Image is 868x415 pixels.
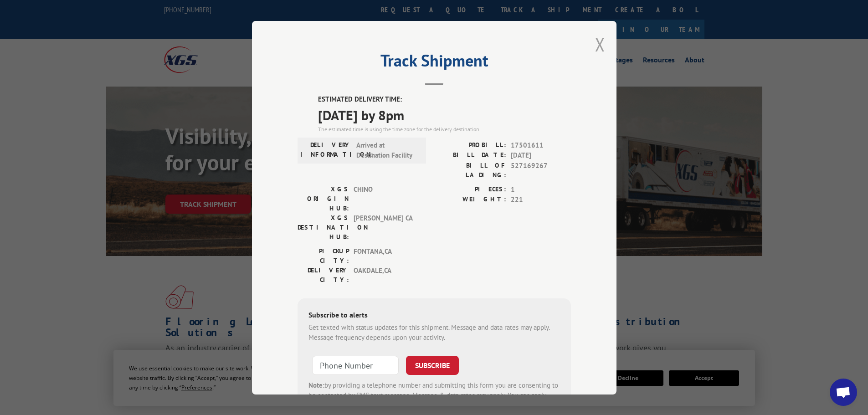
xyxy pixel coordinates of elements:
[354,265,415,284] span: OAKDALE , CA
[308,380,560,411] div: by providing a telephone number and submitting this form you are consenting to be contacted by SM...
[308,309,560,322] div: Subscribe to alerts
[354,246,415,265] span: FONTANA , CA
[298,265,349,284] label: DELIVERY CITY:
[434,150,506,161] label: BILL DATE:
[318,125,571,133] div: The estimated time is using the time zone for the delivery destination.
[830,379,857,406] div: Open chat
[511,150,571,161] span: [DATE]
[434,195,506,205] label: WEIGHT:
[434,160,506,179] label: BILL OF LADING:
[511,160,571,179] span: 527169267
[511,195,571,205] span: 221
[298,213,349,241] label: XGS DESTINATION HUB:
[312,355,399,374] input: Phone Number
[308,322,560,343] div: Get texted with status updates for this shipment. Message and data rates may apply. Message frequ...
[298,54,571,72] h2: Track Shipment
[511,140,571,150] span: 17501611
[318,94,571,105] label: ESTIMATED DELIVERY TIME:
[356,140,418,160] span: Arrived at Destination Facility
[354,184,415,213] span: CHINO
[511,184,571,195] span: 1
[434,140,506,150] label: PROBILL:
[308,380,324,389] strong: Note:
[595,32,605,56] button: Close modal
[406,355,459,374] button: SUBSCRIBE
[298,246,349,265] label: PICKUP CITY:
[300,140,352,160] label: DELIVERY INFORMATION:
[298,184,349,213] label: XGS ORIGIN HUB:
[354,213,415,241] span: [PERSON_NAME] CA
[318,104,571,125] span: [DATE] by 8pm
[434,184,506,195] label: PIECES:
